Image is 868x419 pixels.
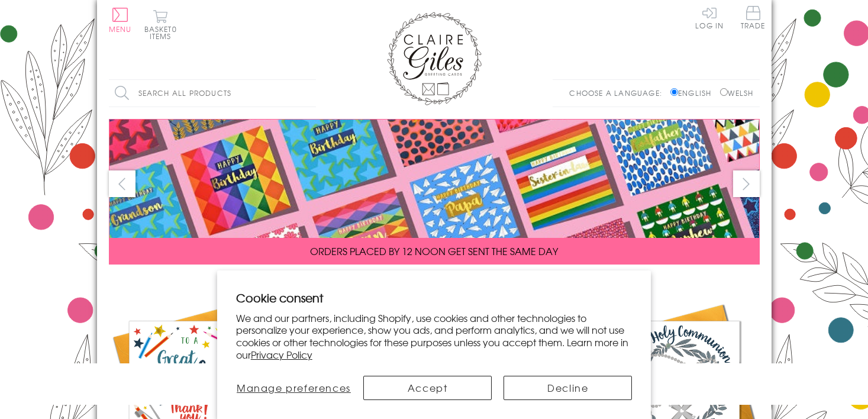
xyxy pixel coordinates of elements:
[237,381,351,395] span: Manage preferences
[109,170,135,197] button: prev
[504,376,632,400] button: Decline
[251,347,312,362] a: Privacy Policy
[109,24,132,34] span: Menu
[144,9,177,40] button: Basket0 items
[236,312,633,361] p: We and our partners, including Shopify, use cookies and other technologies to personalize your ex...
[304,80,316,107] input: Search
[720,88,754,98] label: Welsh
[109,80,316,107] input: Search all products
[720,88,728,96] input: Welsh
[150,24,177,41] span: 0 items
[670,88,717,98] label: English
[733,170,760,197] button: next
[236,289,633,306] h2: Cookie consent
[741,6,766,29] span: Trade
[569,88,668,98] p: Choose a language:
[109,8,132,33] button: Menu
[310,244,558,258] span: ORDERS PLACED BY 12 NOON GET SENT THE SAME DAY
[695,6,724,29] a: Log In
[363,376,492,400] button: Accept
[236,376,351,400] button: Manage preferences
[741,6,766,31] a: Trade
[670,88,678,96] input: English
[387,12,482,105] img: Claire Giles Greetings Cards
[109,273,760,292] div: Carousel Pagination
